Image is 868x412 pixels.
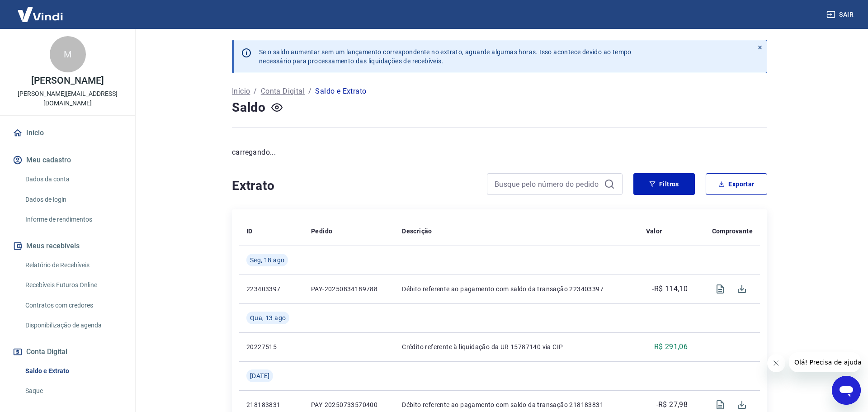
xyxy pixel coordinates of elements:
p: 218183831 [246,400,297,409]
p: Débito referente ao pagamento com saldo da transação 223403397 [402,284,631,294]
button: Sair [825,6,857,23]
a: Conta Digital [261,86,305,97]
a: Contratos com credores [22,296,124,315]
iframe: Fechar mensagem [767,354,785,372]
p: Descrição [402,227,432,236]
button: Conta Digital [11,342,124,362]
a: Recebíveis Futuros Online [22,276,124,294]
p: -R$ 114,10 [652,284,688,294]
span: Olá! Precisa de ajuda? [5,6,76,14]
span: [DATE] [250,371,269,380]
a: Informe de rendimentos [22,210,124,229]
p: ID [246,227,253,236]
p: R$ 291,06 [654,341,688,352]
h4: Extrato [232,177,476,195]
p: Valor [646,227,662,236]
a: Início [11,123,124,143]
p: 20227515 [246,342,297,351]
p: carregando... [232,147,767,158]
a: Disponibilização de agenda [22,316,124,335]
span: Seg, 18 ago [250,256,284,265]
button: Filtros [633,173,695,195]
p: -R$ 27,98 [656,399,688,410]
button: Meu cadastro [11,150,124,170]
a: Início [232,86,250,97]
p: Débito referente ao pagamento com saldo da transação 218183831 [402,400,631,409]
p: / [308,86,311,97]
p: [PERSON_NAME] [31,76,104,85]
h4: Saldo [232,99,266,117]
span: Download [731,278,753,300]
p: Comprovante [712,227,753,236]
a: Saldo e Extrato [22,362,124,380]
iframe: Mensagem da empresa [789,352,861,372]
p: Pedido [311,227,332,236]
p: Se o saldo aumentar sem um lançamento correspondente no extrato, aguarde algumas horas. Isso acon... [259,47,632,66]
div: M [50,36,86,72]
a: Dados da conta [22,170,124,189]
a: Dados de login [22,190,124,209]
span: Qua, 13 ago [250,313,286,322]
p: Crédito referente à liquidação da UR 15787140 via CIP [402,342,631,351]
a: Saque [22,382,124,400]
p: 223403397 [246,284,297,294]
p: PAY-20250834189788 [311,284,387,294]
p: PAY-20250733570400 [311,400,387,409]
input: Busque pelo número do pedido [495,177,600,191]
a: Relatório de Recebíveis [22,256,124,275]
p: [PERSON_NAME][EMAIL_ADDRESS][DOMAIN_NAME] [7,89,128,108]
span: Visualizar [709,278,731,300]
iframe: Botão para abrir a janela de mensagens [832,376,861,405]
img: Vindi [11,0,70,28]
button: Exportar [706,173,767,195]
p: Saldo e Extrato [315,86,366,97]
p: / [254,86,257,97]
button: Meus recebíveis [11,236,124,256]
